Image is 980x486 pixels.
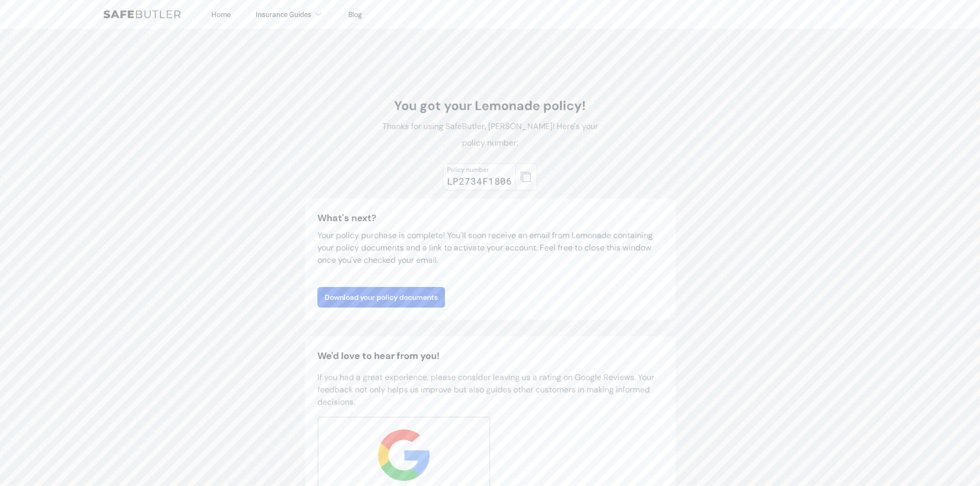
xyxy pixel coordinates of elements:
a: Home [211,10,231,19]
img: google.svg [378,429,430,481]
p: If you had a great experience, please consider leaving us a rating on Google Reviews. Your feedba... [317,371,663,408]
p: Thanks for using SafeButler, [PERSON_NAME]! Here's your policy number: [375,118,605,151]
img: SafeButler Text Logo [103,10,181,19]
a: Download your policy documents [317,287,445,308]
div: LP2734F1806 [447,174,512,188]
a: Blog [348,10,362,19]
h1: You got your Lemonade policy! [375,98,605,114]
button: Insurance Guides [256,8,324,21]
p: Your policy purchase is complete! You'll soon receive an email from Lemonade containing your poli... [317,229,663,266]
div: Policy number [447,166,512,174]
h3: What's next? [317,211,663,225]
h2: We'd love to hear from you! [317,349,663,363]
